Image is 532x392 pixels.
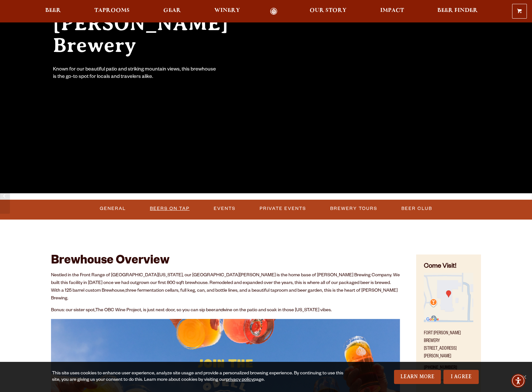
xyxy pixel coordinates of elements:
[394,370,441,384] a: Learn More
[424,273,473,322] img: Small thumbnail of location on map
[399,201,435,216] a: Beer Club
[424,262,473,271] h4: Come Visit!
[433,8,482,15] a: Beer Finder
[51,254,400,269] h2: Brewhouse Overview
[511,374,525,388] div: Accessibility Menu
[424,326,473,361] p: Fort [PERSON_NAME] Brewery [STREET_ADDRESS][PERSON_NAME]
[95,308,141,313] a: The OBC Wine Project
[53,66,217,81] div: Known for our beautiful patio and striking mountain views, this brewhouse is the go-to spot for l...
[310,8,347,13] span: Our Story
[380,8,404,13] span: Impact
[211,201,238,216] a: Events
[90,8,134,15] a: Taprooms
[424,361,473,380] p: [PHONE_NUMBER]
[215,308,223,313] em: and
[45,8,61,13] span: Beer
[262,8,286,15] a: Odell Home
[328,201,380,216] a: Brewery Tours
[163,8,181,13] span: Gear
[226,378,253,383] a: privacy policy
[210,8,244,15] a: Winery
[443,370,479,384] a: I Agree
[305,8,351,15] a: Our Story
[147,201,192,216] a: Beers on Tap
[257,201,309,216] a: Private Events
[424,319,473,324] a: Find on Google Maps (opens in a new window)
[41,8,65,15] a: Beer
[376,8,408,15] a: Impact
[214,8,240,13] span: Winery
[94,8,130,13] span: Taprooms
[159,8,185,15] a: Gear
[51,288,398,301] span: three fermentation cellars, full keg, can, and bottle lines, and a beautiful taproom and beer gar...
[51,272,400,303] p: Nestled in the Front Range of [GEOGRAPHIC_DATA][US_STATE], our [GEOGRAPHIC_DATA][PERSON_NAME] is ...
[51,307,400,314] p: Bonus: our sister spot, , is just next door, so you can sip beer wine on the patio and soak in th...
[437,8,478,13] span: Beer Finder
[52,371,352,383] div: This site uses cookies to enhance user experience, analyze site usage and provide a personalized ...
[97,201,128,216] a: General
